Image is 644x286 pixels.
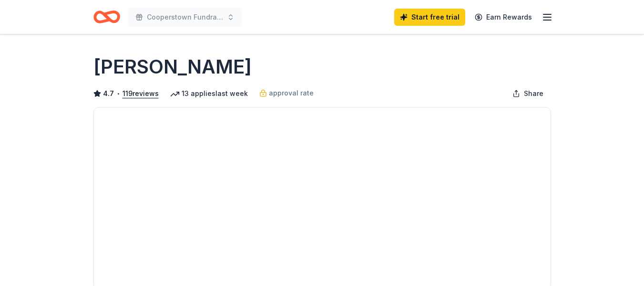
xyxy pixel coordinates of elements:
[469,9,538,26] a: Earn Rewards
[269,87,314,99] span: approval rate
[147,11,223,23] span: Cooperstown Fundraising Raffle
[123,88,159,99] button: 119reviews
[524,88,543,99] span: Share
[170,88,248,99] div: 13 applies last week
[93,53,252,80] h1: [PERSON_NAME]
[93,6,120,28] a: Home
[259,87,314,99] a: approval rate
[505,84,551,103] button: Share
[394,9,465,26] a: Start free trial
[116,90,120,97] span: •
[103,88,114,99] span: 4.7
[128,8,242,27] button: Cooperstown Fundraising Raffle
